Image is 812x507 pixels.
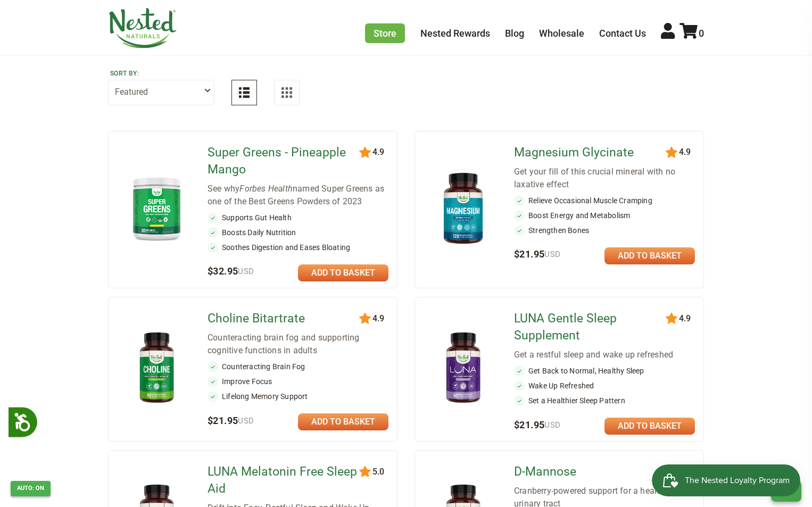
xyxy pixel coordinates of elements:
[208,212,388,223] li: Supports Gut Health
[514,419,561,430] span: $21.95
[514,165,695,191] div: Get your fill of this crucial mineral with no laxative effect
[208,242,388,253] li: Soothes Digestion and Eases Bloating
[208,265,254,277] span: $32.95
[208,361,388,372] li: Counteracting Brain Fog
[208,182,388,208] div: See why named Super Greens as one of the Best Greens Powders of 2023
[365,23,405,43] a: Store
[208,463,361,497] a: LUNA Melatonin Free Sleep Aid
[599,28,646,39] a: Contact Us
[126,172,188,244] img: Super Greens - Pineapple Mango
[514,395,695,406] li: Set a Healthier Sleep Pattern
[514,348,695,361] div: Get a restful sleep and wake up refreshed
[208,376,388,387] li: Improve Focus
[514,463,668,480] a: D-Mannose
[208,144,361,178] a: Super Greens - Pineapple Mango
[514,225,695,236] li: Strengthen Bones
[281,87,292,98] img: Grid
[699,28,704,39] span: 0
[432,168,494,249] img: Magnesium Glycinate
[680,28,704,39] a: 0
[539,28,584,39] a: Wholesale
[432,328,494,409] img: LUNA Gentle Sleep Supplement
[514,248,561,260] span: $21.95
[110,69,212,78] label: Sort by:
[208,415,254,426] span: $21.95
[514,195,695,206] li: Relieve Occasional Muscle Cramping
[238,267,254,276] span: USD
[208,331,388,357] div: Counteracting brain fog and supporting cognitive functions in adults
[652,464,801,496] iframe: Button to open loyalty program pop-up
[514,144,668,161] a: Magnesium Glycinate
[239,87,250,98] img: List
[126,328,188,409] img: Choline Bitartrate
[514,210,695,221] li: Boost Energy and Metabolism
[505,28,524,39] a: Blog
[208,227,388,238] li: Boosts Daily Nutrition
[108,8,177,48] img: Nested Naturals
[514,365,695,376] li: Get Back to Normal, Healthy Sleep
[544,420,560,430] span: USD
[420,28,490,39] a: Nested Rewards
[238,416,254,426] span: USD
[239,184,293,194] em: Forbes Health
[208,391,388,402] li: Lifelong Memory Support
[208,310,361,327] a: Choline Bitartrate
[514,310,668,344] a: LUNA Gentle Sleep Supplement
[544,250,560,259] span: USD
[514,380,695,391] li: Wake Up Refreshed
[11,481,51,496] button: AUTO: ON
